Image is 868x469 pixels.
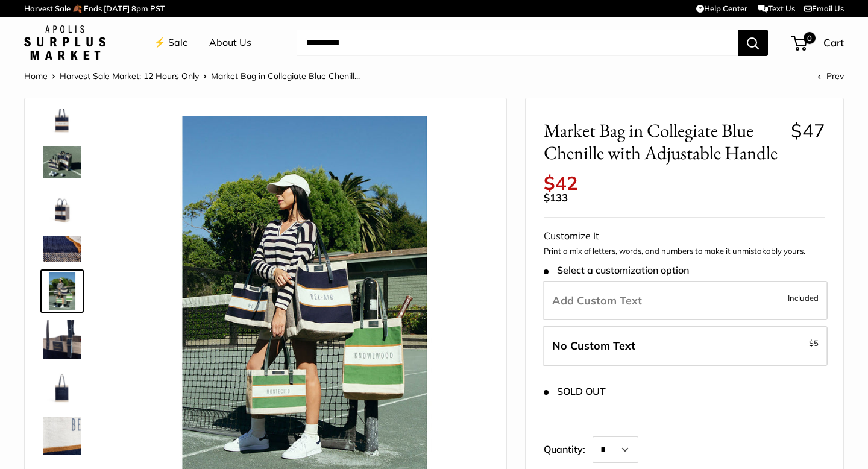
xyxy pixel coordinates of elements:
span: $42 [544,171,578,195]
img: Market Bag in Collegiate Blue Chenille with Adjustable Handle [43,417,81,455]
img: description_Seal of authenticity printed on the backside of every bag. [43,368,81,407]
span: 0 [804,32,816,44]
a: Prev [817,71,844,81]
a: description_Adjustable Handles for whatever mood you are in [40,186,84,229]
img: description_Adjustable Handles for whatever mood you are in [43,188,81,227]
a: description_Our very first Chenille-Jute Market bag [40,96,84,139]
img: description_Our very first Chenille-Jute Market bag [43,98,81,137]
label: Add Custom Text [542,281,828,321]
span: $5 [809,338,819,348]
img: description_Take it anywhere with easy-grip handles. [43,146,81,178]
span: Included [788,291,819,305]
label: Leave Blank [542,326,828,366]
a: Email Us [804,4,844,13]
label: Quantity: [544,433,593,463]
span: Cart [823,36,844,49]
a: Market Bag in Collegiate Blue Chenille with Adjustable Handle [40,269,84,313]
a: description_Seal of authenticity printed on the backside of every bag. [40,366,84,409]
img: Market Bag in Collegiate Blue Chenille with Adjustable Handle [43,272,81,310]
a: Harvest Sale Market: 12 Hours Only [60,71,199,81]
a: description_Take it anywhere with easy-grip handles. [40,144,84,181]
span: Add Custom Text [552,294,642,307]
div: Customize It [544,227,825,245]
img: description_A close up of our first Chenille Jute Market Bag [43,236,81,262]
a: Help Center [696,4,747,13]
span: Select a customization option [544,265,689,276]
a: About Us [209,34,251,52]
p: Print a mix of letters, words, and numbers to make it unmistakably yours. [544,245,825,257]
img: Apolis: Surplus Market [24,25,105,60]
a: Text Us [758,4,795,13]
a: ⚡️ Sale [154,34,188,52]
a: Market Bag in Collegiate Blue Chenille with Adjustable Handle [40,414,84,458]
a: 0 Cart [792,33,844,52]
span: Market Bag in Collegiate Blue Chenill... [211,71,360,81]
a: description_A close up of our first Chenille Jute Market Bag [40,234,84,265]
span: - [805,336,819,350]
span: No Custom Text [552,339,635,353]
span: $133 [544,191,568,204]
img: description_Print Shop Exclusive Leather Patch on each bag [43,320,81,359]
input: Search... [297,30,738,56]
span: SOLD OUT [544,386,606,397]
a: Home [24,71,48,81]
button: Search [738,30,768,56]
span: $47 [791,119,825,142]
span: Market Bag in Collegiate Blue Chenille with Adjustable Handle [544,119,782,164]
nav: Breadcrumb [24,68,360,84]
a: description_Print Shop Exclusive Leather Patch on each bag [40,318,84,361]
